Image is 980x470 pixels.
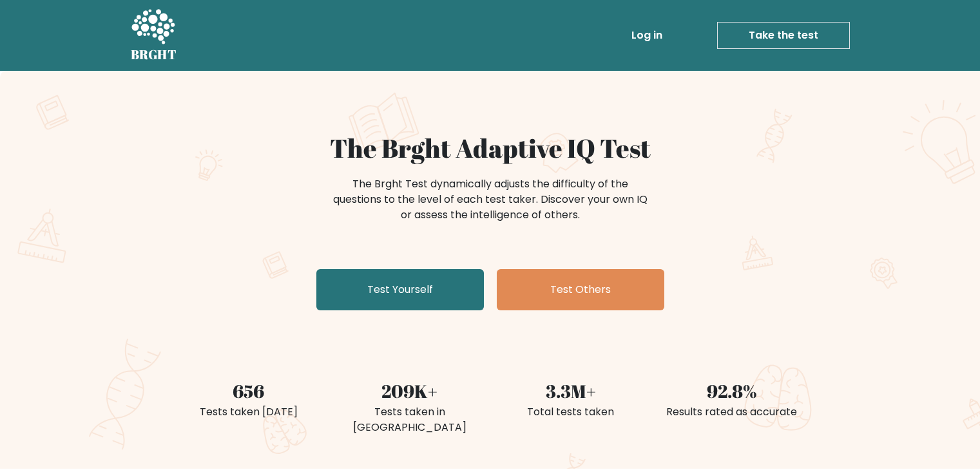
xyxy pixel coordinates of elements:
div: 209K+ [337,377,483,404]
div: Results rated as accurate [659,404,805,420]
a: Take the test [717,22,850,49]
a: Log in [626,23,668,48]
div: Tests taken [DATE] [176,404,322,420]
h5: BRGHT [131,47,177,62]
a: BRGHT [131,5,177,66]
div: 656 [176,377,322,404]
a: Test Others [497,269,664,310]
div: Tests taken in [GEOGRAPHIC_DATA] [337,404,483,435]
div: 92.8% [659,377,805,404]
a: Test Yourself [316,269,484,310]
div: 3.3M+ [498,377,644,404]
div: The Brght Test dynamically adjusts the difficulty of the questions to the level of each test take... [329,176,651,223]
h1: The Brght Adaptive IQ Test [176,133,805,164]
div: Total tests taken [498,404,644,420]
